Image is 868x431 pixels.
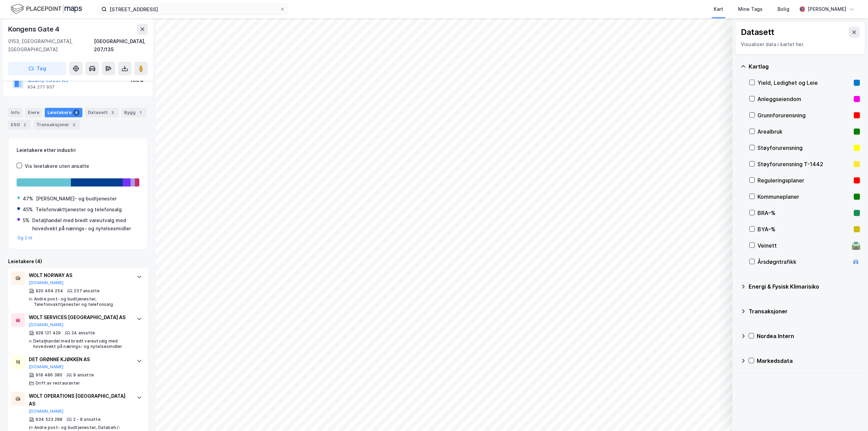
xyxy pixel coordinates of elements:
div: Visualiser data i kartet her. [741,40,860,48]
div: Støyforurensning [757,144,851,152]
div: Kommuneplaner [757,193,851,201]
div: 3 [109,109,116,116]
div: Yield, Ledighet og Leie [757,79,851,87]
div: 5% [23,216,29,224]
div: WOLT SERVICES [GEOGRAPHIC_DATA] AS [29,313,130,321]
div: 2 [21,121,28,128]
div: 0153, [GEOGRAPHIC_DATA], [GEOGRAPHIC_DATA] [8,37,94,54]
button: Og 2 til [17,235,33,241]
div: Detaljhandel med bredt vareutvalg med hovedvekt på nærings- og nytelsesmidler [32,216,139,233]
div: [PERSON_NAME] [808,5,846,13]
div: Detaljhandel med bredt vareutvalg med hovedvekt på nærings- og nytelsesmidler [33,338,130,349]
div: 918 486 380 [36,372,62,378]
div: Mine Tags [738,5,763,13]
div: Grunnforurensning [757,111,851,119]
div: Anleggseiendom [757,95,851,103]
div: 237 ansatte [74,288,100,294]
input: Søk på adresse, matrikkel, gårdeiere, leietakere eller personer [107,4,280,14]
div: 47% [23,195,33,203]
div: Leietakere (4) [8,257,148,266]
div: BRA–% [757,209,851,217]
div: Datasett [741,27,774,38]
div: Datasett [85,108,119,117]
div: Bolig [777,5,789,13]
div: Drift av restauranter [36,380,80,386]
div: Veinett [757,241,849,250]
div: WOLT OPERATIONS [GEOGRAPHIC_DATA] AS [29,392,130,408]
div: Kart [714,5,723,13]
div: Andre post- og budtjenester, Telefonvakttjenester og telefonsalg [34,296,130,307]
div: Støyforurensning T-1442 [757,160,851,168]
div: BYA–% [757,225,851,233]
button: [DOMAIN_NAME] [29,322,64,328]
div: 9 ansatte [73,372,94,378]
div: Kartlag [749,62,860,71]
div: [PERSON_NAME]- og budtjenester [36,195,117,203]
div: Bygg [121,108,146,117]
div: 3 [71,121,77,128]
button: Tag [8,62,66,75]
div: Leietakere etter industri [17,146,139,154]
div: Transaksjoner [749,307,860,315]
div: WOLT NORWAY AS [29,271,130,279]
div: 934 277 937 [27,84,55,90]
div: Info [8,108,22,117]
div: Eiere [25,108,42,117]
div: 934 523 288 [36,417,62,422]
div: 920 464 254 [36,288,63,294]
div: 1 [137,109,144,116]
div: DET GRØNNE KJØKKEN AS [29,355,130,364]
div: 45% [23,205,33,214]
button: [DOMAIN_NAME] [29,364,64,370]
div: [GEOGRAPHIC_DATA], 207/135 [94,37,148,54]
div: 🛣️ [851,241,861,250]
div: Energi & Fysisk Klimarisiko [749,282,860,291]
div: Nordea Intern [757,332,860,340]
div: 928 121 429 [36,330,61,336]
div: Leietakere [45,108,82,117]
div: Kongens Gate 4 [8,24,61,35]
div: Arealbruk [757,128,851,136]
div: Markedsdata [757,357,860,365]
img: logo.f888ab2527a4732fd821a326f86c7f29.svg [11,3,82,15]
div: Telefonvakttjenester og telefonsalg [36,205,122,214]
div: 4 [73,109,80,116]
div: Transaksjoner [34,120,80,130]
iframe: Chat Widget [834,398,868,431]
div: 2 - 8 ansatte [73,417,101,422]
div: 24 ansatte [72,330,95,336]
div: Vis leietakere uten ansatte [25,162,89,170]
button: [DOMAIN_NAME] [29,280,64,286]
div: Årsdøgntrafikk [757,258,849,266]
div: ESG [8,120,31,130]
button: [DOMAIN_NAME] [29,409,64,414]
div: Reguleringsplaner [757,176,851,184]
